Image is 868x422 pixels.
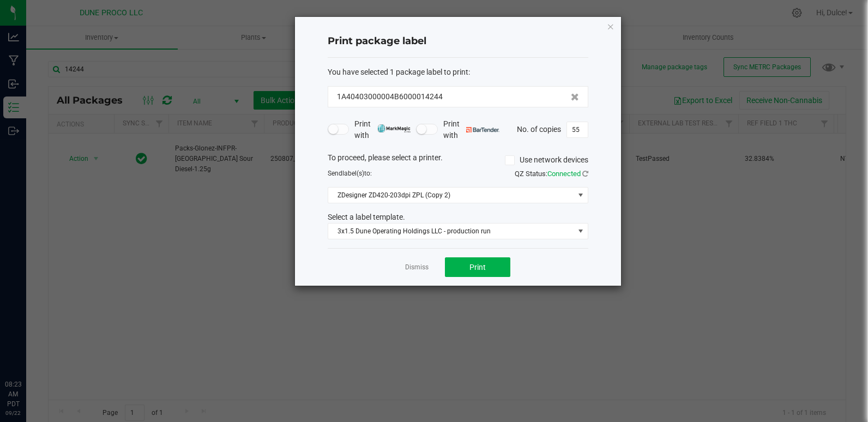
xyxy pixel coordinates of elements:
div: To proceed, please select a printer. [320,152,596,168]
label: Use network devices [505,154,588,166]
span: label(s) [342,170,364,177]
h4: Print package label [328,34,588,49]
a: Dismiss [405,263,429,272]
span: ZDesigner ZD420-203dpi ZPL (Copy 2) [328,188,574,203]
span: Send to: [328,170,372,177]
span: 3x1.5 Dune Operating Holdings LLC - production run [328,224,574,239]
span: Connected [547,170,581,178]
button: Print [445,257,510,277]
div: Select a label template. [320,212,596,223]
img: bartender.png [466,127,499,132]
span: Print with [354,118,411,141]
img: mark_magic_cybra.png [377,124,411,132]
span: QZ Status: [515,170,588,178]
span: You have selected 1 package label to print [328,68,468,76]
div: : [328,67,588,78]
span: 1A40403000004B6000014244 [337,91,443,103]
span: Print with [443,118,499,141]
span: No. of copies [517,124,561,133]
span: Print [469,263,486,272]
iframe: Resource center [11,335,44,367]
